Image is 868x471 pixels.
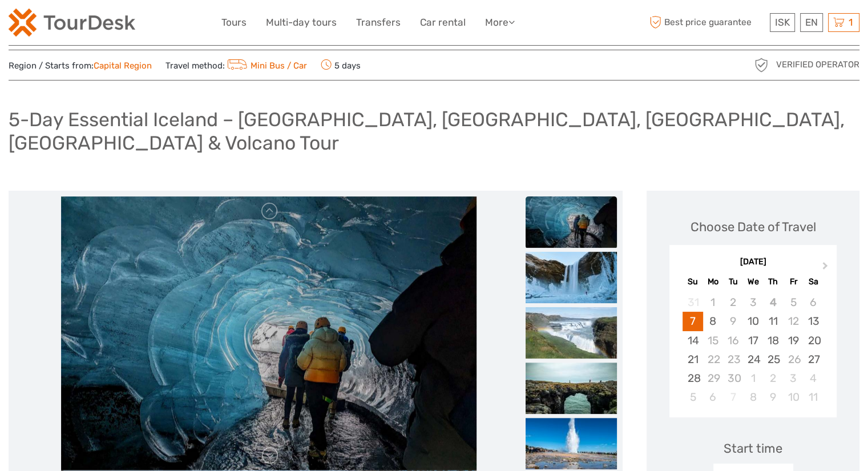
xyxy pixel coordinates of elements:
div: Not available Friday, September 5th, 2025 [783,293,803,312]
div: Choose Thursday, October 2nd, 2025 [763,369,783,388]
div: Start time [724,440,782,457]
img: ff63a46f9eea4b8aa406a949ad8bc493_slider_thumbnail.jpeg [526,252,617,303]
a: Capital Region [94,61,152,71]
div: Choose Date of Travel [691,218,816,236]
div: Choose Saturday, September 13th, 2025 [804,312,823,331]
div: Choose Saturday, September 27th, 2025 [804,350,823,369]
div: Choose Saturday, October 4th, 2025 [804,369,823,388]
div: Choose Wednesday, October 8th, 2025 [743,388,763,406]
div: Choose Sunday, October 5th, 2025 [683,388,703,406]
div: Choose Friday, October 10th, 2025 [783,388,803,406]
div: Choose Wednesday, October 1st, 2025 [743,369,763,388]
span: 1 [847,17,854,28]
div: Not available Wednesday, September 3rd, 2025 [743,293,763,312]
a: Mini Bus / Car [225,61,307,71]
img: 54863328785643538c1b3aa400bc92cc_slider_thumbnail.jpeg [526,307,617,359]
div: Not available Tuesday, September 9th, 2025 [723,312,743,331]
div: Not available Tuesday, September 30th, 2025 [723,369,743,388]
a: Transfers [356,14,401,31]
div: month 2025-09 [673,293,833,406]
div: Choose Monday, October 6th, 2025 [703,388,723,406]
button: Next Month [817,259,835,277]
div: Choose Thursday, September 18th, 2025 [763,331,783,350]
div: Choose Wednesday, September 10th, 2025 [743,312,763,331]
div: Tu [723,274,743,289]
a: Tours [221,14,247,31]
div: Choose Sunday, September 14th, 2025 [683,331,703,350]
div: Su [683,274,703,289]
div: [DATE] [669,256,837,268]
div: Mo [703,274,723,289]
div: Sa [804,274,823,289]
div: Not available Monday, September 15th, 2025 [703,331,723,350]
div: Choose Sunday, September 28th, 2025 [683,369,703,388]
div: Choose Monday, September 8th, 2025 [703,312,723,331]
a: Multi-day tours [266,14,337,31]
div: Fr [783,274,803,289]
div: Not available Monday, September 29th, 2025 [703,369,723,388]
div: Not available Monday, September 22nd, 2025 [703,350,723,369]
div: Th [763,274,783,289]
div: Not available Tuesday, September 16th, 2025 [723,331,743,350]
div: Choose Sunday, September 21st, 2025 [683,350,703,369]
span: Best price guarantee [647,13,767,32]
div: Not available Saturday, September 6th, 2025 [804,293,823,312]
div: Not available Monday, September 1st, 2025 [703,293,723,312]
div: We [743,274,763,289]
p: We're away right now. Please check back later! [16,20,129,29]
span: 5 days [321,57,361,73]
img: d4c4a731b55e40398aaefda114126416_slider_thumbnail.jpeg [526,418,617,469]
span: Travel method: [165,57,307,73]
div: EN [800,13,823,32]
span: Region / Starts from: [9,60,152,72]
span: Verified Operator [776,59,859,71]
h1: 5-Day Essential Iceland – [GEOGRAPHIC_DATA], [GEOGRAPHIC_DATA], [GEOGRAPHIC_DATA], [GEOGRAPHIC_DA... [9,108,859,154]
div: Choose Friday, September 19th, 2025 [783,331,803,350]
div: Choose Wednesday, September 17th, 2025 [743,331,763,350]
div: Choose Thursday, October 9th, 2025 [763,388,783,406]
img: 5947ea8135f44480b7b91f19bc0ad0dd_slider_thumbnail.jpeg [526,363,617,414]
a: More [485,14,515,31]
img: 9c2f7c94018043f9a81df73b24af1409_slider_thumbnail.jpeg [526,196,617,248]
img: 120-15d4194f-c635-41b9-a512-a3cb382bfb57_logo_small.png [9,9,135,37]
div: Choose Friday, October 3rd, 2025 [783,369,803,388]
span: ISK [775,17,790,28]
div: Not available Thursday, September 4th, 2025 [763,293,783,312]
div: Choose Saturday, September 20th, 2025 [804,331,823,350]
div: Choose Wednesday, September 24th, 2025 [743,350,763,369]
a: Car rental [420,14,466,31]
div: Choose Thursday, September 25th, 2025 [763,350,783,369]
button: Open LiveChat chat widget [131,18,145,31]
div: Choose Thursday, September 11th, 2025 [763,312,783,331]
div: Choose Sunday, September 7th, 2025 [683,312,703,331]
div: Not available Sunday, August 31st, 2025 [683,293,703,312]
div: Choose Saturday, October 11th, 2025 [804,388,823,406]
div: Not available Tuesday, September 23rd, 2025 [723,350,743,369]
div: Not available Tuesday, September 2nd, 2025 [723,293,743,312]
div: Not available Tuesday, October 7th, 2025 [723,388,743,406]
div: Not available Friday, September 12th, 2025 [783,312,803,331]
div: Not available Friday, September 26th, 2025 [783,350,803,369]
img: verified_operator_grey_128.png [752,56,770,74]
img: 9c2f7c94018043f9a81df73b24af1409_main_slider.jpeg [61,196,477,470]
